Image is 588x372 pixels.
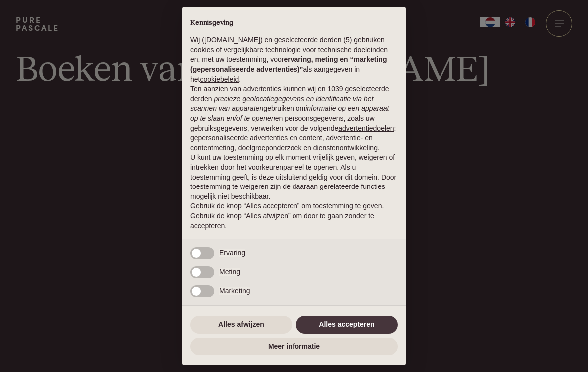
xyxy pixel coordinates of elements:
[338,124,394,134] button: advertentiedoelen
[190,338,398,356] button: Meer informatie
[190,94,212,104] button: derden
[190,19,398,28] h2: Kennisgeving
[219,268,240,276] span: Meting
[190,316,292,334] button: Alles afwijzen
[190,35,398,84] p: Wij ([DOMAIN_NAME]) en geselecteerde derden (5) gebruiken cookies of vergelijkbare technologie vo...
[190,84,398,153] p: Ten aanzien van advertenties kunnen wij en 1039 geselecteerde gebruiken om en persoonsgegevens, z...
[190,104,389,122] em: informatie op een apparaat op te slaan en/of te openen
[296,316,398,334] button: Alles accepteren
[219,287,250,295] span: Marketing
[219,249,245,257] span: Ervaring
[190,95,373,113] em: precieze geolocatiegegevens en identificatie via het scannen van apparaten
[200,75,239,83] a: cookiebeleid
[190,55,387,73] strong: ervaring, meting en “marketing (gepersonaliseerde advertenties)”
[190,153,398,201] p: U kunt uw toestemming op elk moment vrijelijk geven, weigeren of intrekken door het voorkeurenpan...
[190,201,398,231] p: Gebruik de knop “Alles accepteren” om toestemming te geven. Gebruik de knop “Alles afwijzen” om d...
